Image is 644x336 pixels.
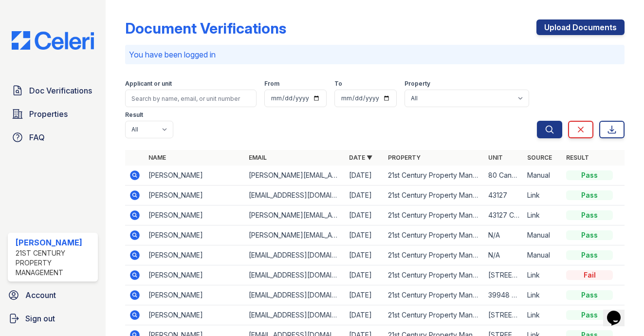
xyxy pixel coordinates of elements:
a: Upload Documents [536,19,625,35]
label: To [334,80,342,88]
span: Properties [29,108,68,120]
div: Fail [566,270,613,280]
p: You have been logged in [129,49,621,60]
td: 39948 Osprey [484,285,523,305]
td: [PERSON_NAME][EMAIL_ADDRESS][DOMAIN_NAME] [245,205,345,225]
td: [DATE] [345,265,384,285]
label: Applicant or unit [125,80,172,88]
td: [DATE] [345,166,384,186]
td: 21st Century Property Management - JCAS [384,205,484,225]
td: Manual [523,166,562,186]
td: Link [523,285,562,305]
td: Manual [523,245,562,265]
td: Link [523,205,562,225]
a: Sign out [4,309,102,328]
iframe: chat widget [603,297,634,326]
td: [STREET_ADDRESS][PERSON_NAME] [484,305,523,325]
span: Sign out [25,313,55,324]
td: [PERSON_NAME] [145,186,245,205]
div: Pass [566,190,613,200]
td: 21st Century Property Management - JCAS [384,265,484,285]
a: Account [4,285,102,305]
input: Search by name, email, or unit number [125,90,257,107]
td: [DATE] [345,285,384,305]
td: [STREET_ADDRESS] [484,265,523,285]
td: [PERSON_NAME] [145,245,245,265]
img: CE_Logo_Blue-a8612792a0a2168367f1c8372b55b34899dd931a85d93a1a3d3e32e68fde9ad4.png [4,31,102,50]
td: Manual [523,225,562,245]
span: FAQ [29,131,45,143]
td: [EMAIL_ADDRESS][DOMAIN_NAME] [245,186,345,205]
a: Date ▼ [349,154,372,161]
span: Account [25,289,56,301]
td: 21st Century Property Management - JCAS [384,305,484,325]
td: 43127 Corte Calanda [484,205,523,225]
td: 21st Century Property Management - JCAS [384,245,484,265]
td: N/A [484,245,523,265]
td: [PERSON_NAME] [145,225,245,245]
a: Name [148,154,166,161]
td: [PERSON_NAME][EMAIL_ADDRESS][DOMAIN_NAME] [245,166,345,186]
td: [PERSON_NAME] [145,265,245,285]
td: Link [523,305,562,325]
div: Pass [566,230,613,240]
td: [PERSON_NAME] [145,305,245,325]
a: Source [527,154,552,161]
a: Unit [488,154,503,161]
td: [DATE] [345,305,384,325]
a: Properties [8,104,98,124]
td: Link [523,186,562,205]
td: [DATE] [345,186,384,205]
a: FAQ [8,128,98,147]
a: Doc Verifications [8,81,98,100]
label: Result [125,111,143,119]
a: Result [566,154,589,161]
td: [PERSON_NAME] [145,285,245,305]
div: Pass [566,170,613,180]
td: [EMAIL_ADDRESS][DOMAIN_NAME] [245,265,345,285]
td: [DATE] [345,205,384,225]
label: Property [405,80,430,88]
td: [EMAIL_ADDRESS][DOMAIN_NAME] [245,245,345,265]
div: [PERSON_NAME] [16,237,94,248]
div: Pass [566,310,613,320]
td: [PERSON_NAME][EMAIL_ADDRESS][DOMAIN_NAME] [245,225,345,245]
td: 43127 [484,186,523,205]
span: Doc Verifications [29,85,92,96]
div: 21st Century Property Management [16,248,94,278]
div: Pass [566,210,613,220]
div: Document Verifications [125,19,286,37]
label: From [264,80,279,88]
td: [EMAIL_ADDRESS][DOMAIN_NAME] [245,285,345,305]
td: [DATE] [345,225,384,245]
td: [PERSON_NAME] [145,205,245,225]
td: [EMAIL_ADDRESS][DOMAIN_NAME] [245,305,345,325]
td: 21st Century Property Management - JCAS [384,285,484,305]
a: Email [249,154,267,161]
td: [PERSON_NAME] [145,166,245,186]
td: 21st Century Property Management - JCAS [384,225,484,245]
td: 80 Canyon [484,166,523,186]
a: Property [388,154,421,161]
td: Link [523,265,562,285]
td: 21st Century Property Management - JCAS [384,166,484,186]
td: N/A [484,225,523,245]
div: Pass [566,250,613,260]
td: 21st Century Property Management - JCAS [384,186,484,205]
td: [DATE] [345,245,384,265]
div: Pass [566,290,613,300]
